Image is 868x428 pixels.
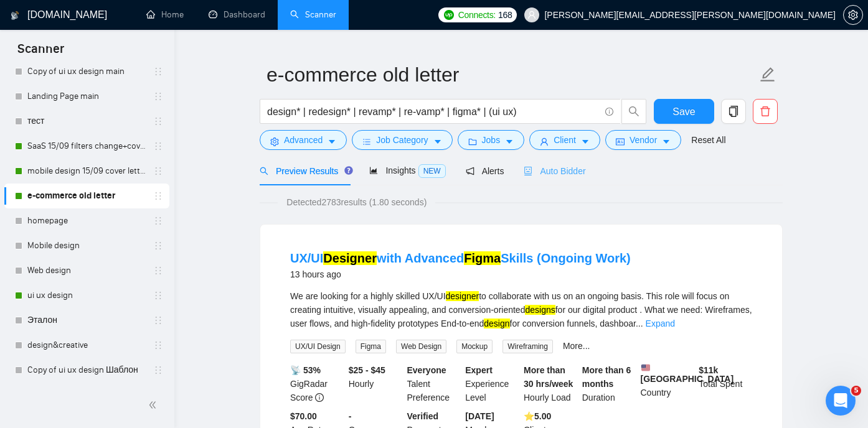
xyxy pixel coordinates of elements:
span: search [260,167,268,175]
span: info-circle [315,393,324,402]
b: More than 6 months [582,365,631,389]
a: design&creative [27,333,146,358]
span: Insights [369,165,445,175]
div: Total Spent [696,363,755,404]
span: area-chart [369,166,378,175]
a: mobile design 15/09 cover letter another first part [27,159,146,184]
b: [GEOGRAPHIC_DATA] [641,363,734,384]
span: Vendor [630,133,657,147]
span: copy [722,106,745,117]
div: 13 hours ago [290,267,631,282]
span: Detected 2783 results (1.80 seconds) [278,195,435,209]
mark: Designer [323,251,377,265]
span: edit [760,67,776,83]
a: SaaS 15/09 filters change+cover letter change [27,134,146,159]
button: Save [654,99,714,124]
a: ui ux design [27,283,146,308]
a: UX/UIDesignerwith AdvancedFigmaSkills (Ongoing Work) [290,251,631,265]
span: 168 [498,8,512,22]
span: Web Design [396,340,446,353]
a: dashboardDashboard [209,9,265,20]
a: тест [27,109,146,134]
button: search [621,99,646,124]
span: setting [270,137,279,146]
span: holder [153,216,163,226]
b: - [349,411,352,421]
span: double-left [148,399,161,411]
b: 📡 53% [290,365,321,375]
span: search [622,106,646,117]
div: Hourly Load [521,363,580,404]
a: Reset All [691,133,725,147]
div: GigRadar Score [288,363,346,404]
span: ... [636,319,643,328]
span: Figma [356,340,386,353]
span: holder [153,166,163,176]
a: More... [563,341,590,351]
span: holder [153,116,163,126]
span: holder [153,67,163,77]
mark: design [484,319,509,328]
div: Talent Preference [405,363,463,404]
span: Preview Results [260,166,349,176]
span: idcard [616,137,625,146]
span: user [527,11,536,19]
span: UX/UI Design [290,340,346,353]
b: More than 30 hrs/week [524,365,573,389]
span: holder [153,91,163,101]
span: holder [153,365,163,375]
b: Verified [407,411,439,421]
span: caret-down [328,137,336,146]
span: Jobs [482,133,501,147]
span: Wireframing [502,340,553,353]
span: Save [672,104,695,119]
button: folderJobscaret-down [458,130,525,150]
span: delete [753,106,777,117]
span: holder [153,141,163,151]
a: Mobile design [27,233,146,258]
div: Experience Level [463,363,521,404]
a: setting [843,10,863,20]
a: Landing Page main [27,84,146,109]
span: holder [153,291,163,300]
a: homepage [27,208,146,233]
b: $70.00 [290,411,317,421]
button: settingAdvancedcaret-down [260,130,347,150]
div: Country [638,363,697,404]
a: Эталон [27,308,146,333]
b: ⭐️ 5.00 [524,411,551,421]
a: Web design [27,258,146,283]
b: Everyone [407,365,446,375]
span: Advanced [284,133,323,147]
span: caret-down [581,137,590,146]
input: Scanner name... [267,59,757,90]
span: info-circle [605,108,613,116]
span: Job Category [376,133,428,147]
span: folder [468,137,477,146]
div: We are looking for a highly skilled UX/UI to collaborate with us on an ongoing basis. This role w... [290,289,752,330]
iframe: Intercom live chat [826,386,856,416]
b: [DATE] [465,411,494,421]
span: holder [153,340,163,350]
span: notification [466,167,474,175]
span: Client [554,133,576,147]
img: 🇺🇸 [641,363,650,372]
span: caret-down [433,137,442,146]
span: Alerts [466,166,504,176]
button: barsJob Categorycaret-down [352,130,452,150]
input: Search Freelance Jobs... [267,104,600,119]
a: Copy of ui ux design main [27,59,146,84]
button: idcardVendorcaret-down [605,130,681,150]
span: holder [153,241,163,251]
span: bars [362,137,371,146]
div: Duration [580,363,638,404]
mark: Figma [464,251,501,265]
a: homeHome [146,9,184,20]
button: setting [843,5,863,25]
span: holder [153,315,163,325]
span: user [540,137,549,146]
span: Auto Bidder [524,166,585,176]
span: robot [524,167,532,175]
b: $ 11k [699,365,718,375]
button: copy [721,99,746,124]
